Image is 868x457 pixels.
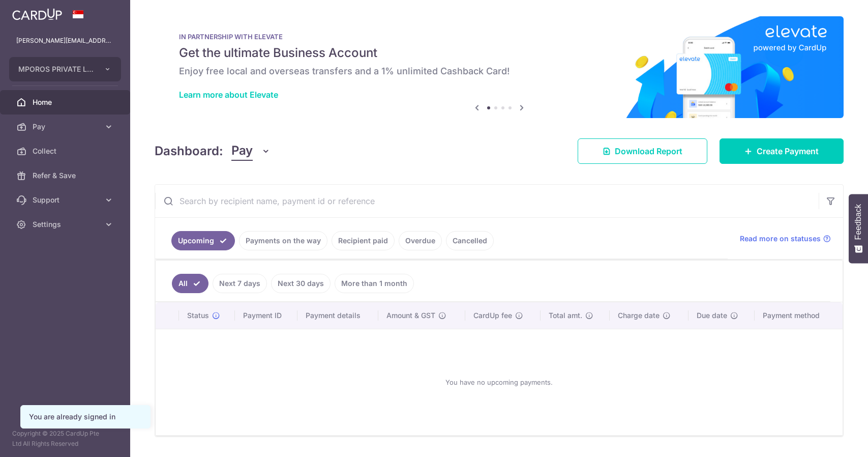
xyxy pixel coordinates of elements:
[297,302,378,329] th: Payment details
[29,412,142,422] div: You are already signed in
[179,45,819,61] h5: Get the ultimate Business Account
[33,97,100,107] span: Home
[171,231,235,250] a: Upcoming
[12,8,62,20] img: CardUp
[187,310,209,321] span: Status
[231,141,271,161] button: Pay
[618,310,660,321] span: Charge date
[155,142,223,160] h4: Dashboard:
[271,274,331,293] a: Next 30 days
[335,274,414,293] a: More than 1 month
[755,302,843,329] th: Payment method
[231,141,253,161] span: Pay
[740,234,831,244] a: Read more on statuses
[803,426,858,452] iframe: Opens a widget where you can find more information
[213,274,267,293] a: Next 7 days
[155,185,819,217] input: Search by recipient name, payment id or reference
[549,310,582,321] span: Total amt.
[740,234,821,244] span: Read more on statuses
[720,138,844,164] a: Create Payment
[399,231,442,250] a: Overdue
[332,231,395,250] a: Recipient paid
[473,310,512,321] span: CardUp fee
[172,274,208,293] a: All
[446,231,494,250] a: Cancelled
[849,194,868,263] button: Feedback - Show survey
[235,302,297,329] th: Payment ID
[239,231,327,250] a: Payments on the way
[179,33,819,41] p: IN PARTNERSHIP WITH ELEVATE
[386,310,435,321] span: Amount & GST
[16,36,114,46] p: [PERSON_NAME][EMAIL_ADDRESS][DOMAIN_NAME]
[179,90,278,100] a: Learn more about Elevate
[168,337,830,427] div: You have no upcoming payments.
[578,138,707,164] a: Download Report
[33,122,100,132] span: Pay
[9,57,121,81] button: MPOROS PRIVATE LIMITED
[155,16,844,118] img: Renovation banner
[615,145,682,157] span: Download Report
[18,64,94,74] span: MPOROS PRIVATE LIMITED
[179,65,819,77] h6: Enjoy free local and overseas transfers and a 1% unlimited Cashback Card!
[33,146,100,156] span: Collect
[33,170,100,181] span: Refer & Save
[697,310,727,321] span: Due date
[757,145,819,157] span: Create Payment
[33,219,100,230] span: Settings
[33,195,100,205] span: Support
[854,204,863,240] span: Feedback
